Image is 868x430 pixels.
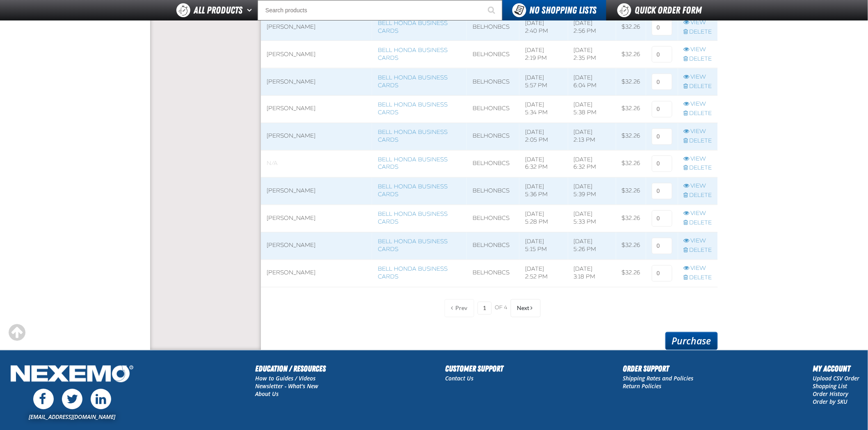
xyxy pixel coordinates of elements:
td: [PERSON_NAME] [261,96,372,123]
td: $32.26 [616,68,646,96]
td: [DATE] 5:39 PM [568,178,616,205]
input: 0 [652,101,672,118]
a: Delete row action [684,110,712,118]
a: View row action [684,101,712,109]
td: $32.26 [616,260,646,287]
a: View row action [684,210,712,218]
td: [DATE] 5:38 PM [568,96,616,123]
input: 0 [652,265,672,282]
a: [EMAIL_ADDRESS][DOMAIN_NAME] [29,413,115,421]
a: Bell Honda Business Cards [378,47,448,61]
td: [DATE] 5:34 PM [519,96,568,123]
td: [DATE] 2:05 PM [519,123,568,150]
a: Bell Honda Business Cards [378,266,448,281]
a: View row action [684,265,712,273]
td: $32.26 [616,150,646,178]
a: Delete row action [684,83,712,91]
td: [DATE] 2:56 PM [568,14,616,41]
button: Next Page [511,299,541,317]
input: 0 [652,156,672,172]
input: 0 [652,210,672,227]
h2: Order Support [623,363,694,375]
td: BELHONBCS [467,68,519,96]
input: 0 [652,183,672,199]
td: [PERSON_NAME] [261,205,372,233]
input: 0 [652,74,672,90]
a: About Us [255,390,279,398]
a: View row action [684,238,712,245]
td: $32.26 [616,232,646,260]
div: Scroll to the top [8,324,26,342]
td: [DATE] 5:26 PM [568,232,616,260]
td: [DATE] 3:18 PM [568,260,616,287]
td: [PERSON_NAME] [261,178,372,205]
h2: Education / Resources [255,363,326,375]
td: BELHONBCS [467,232,519,260]
td: BELHONBCS [467,123,519,150]
td: $32.26 [616,41,646,68]
a: Delete row action [684,55,712,63]
a: Bell Honda Business Cards [378,74,448,89]
td: BELHONBCS [467,150,519,178]
td: [PERSON_NAME] [261,68,372,96]
td: BELHONBCS [467,178,519,205]
a: Order by SKU [813,398,848,406]
td: [DATE] 6:04 PM [568,68,616,96]
td: [DATE] 5:28 PM [519,205,568,233]
h2: Customer Support [445,363,504,375]
span: No Shopping Lists [529,5,596,16]
td: [DATE] 6:32 PM [519,150,568,178]
a: Bell Honda Business Cards [378,102,448,116]
a: View row action [684,183,712,190]
input: 0 [652,19,672,36]
td: [DATE] 5:15 PM [519,232,568,260]
a: View row action [684,46,712,54]
td: [DATE] 2:35 PM [568,41,616,68]
a: Shipping Rates and Policies [623,375,694,382]
td: BELHONBCS [467,96,519,123]
td: [DATE] 2:40 PM [519,14,568,41]
td: [PERSON_NAME] [261,232,372,260]
a: Purchase [665,332,718,350]
a: Bell Honda Business Cards [378,238,448,253]
td: $32.26 [616,205,646,233]
td: [PERSON_NAME] [261,260,372,287]
h2: My Account [813,363,860,375]
td: [PERSON_NAME] [261,14,372,41]
span: of 4 [495,305,507,312]
a: Bell Honda Business Cards [378,211,448,226]
input: 0 [652,129,672,145]
a: Bell Honda Business Cards [378,129,448,144]
td: [PERSON_NAME] [261,41,372,68]
td: $32.26 [616,14,646,41]
a: Contact Us [445,375,474,382]
a: How to Guides / Videos [255,375,315,382]
td: [DATE] 2:52 PM [519,260,568,287]
a: View row action [684,73,712,81]
td: $32.26 [616,178,646,205]
a: Bell Honda Business Cards [378,183,448,198]
td: BELHONBCS [467,14,519,41]
img: Nexemo Logo [8,363,136,387]
input: 0 [652,46,672,63]
a: Order History [813,390,849,398]
td: BELHONBCS [467,205,519,233]
td: [DATE] 2:13 PM [568,123,616,150]
input: 0 [652,238,672,254]
a: Delete row action [684,138,712,145]
a: Delete row action [684,28,712,36]
td: BELHONBCS [467,260,519,287]
a: Delete row action [684,274,712,282]
a: Delete row action [684,247,712,255]
td: [DATE] 5:33 PM [568,205,616,233]
td: BELHONBCS [467,41,519,68]
a: Shopping List [813,382,847,390]
span: All Products [194,3,242,18]
td: [PERSON_NAME] [261,123,372,150]
a: Delete row action [684,220,712,227]
td: [DATE] 5:57 PM [519,68,568,96]
a: Upload CSV Order [813,375,860,382]
td: $32.26 [616,123,646,150]
span: Next Page [517,305,530,312]
input: Current page number [477,302,492,315]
